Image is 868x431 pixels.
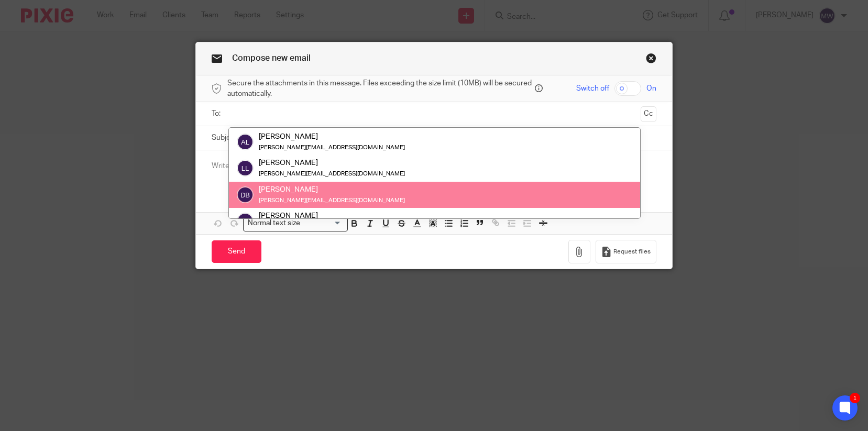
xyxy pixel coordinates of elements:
button: Cc [641,106,656,122]
img: svg%3E [237,160,254,177]
div: 1 [850,393,860,403]
span: Normal text size [246,218,303,229]
a: Close this dialog window [646,53,656,67]
small: [PERSON_NAME][EMAIL_ADDRESS][DOMAIN_NAME] [259,171,405,177]
span: Secure the attachments in this message. Files exceeding the size limit (10MB) will be secured aut... [227,78,532,100]
div: [PERSON_NAME] [259,211,405,221]
input: Search for option [304,218,342,229]
img: svg%3E [237,134,254,150]
input: Send [212,240,261,263]
div: [PERSON_NAME] [259,184,405,195]
small: [PERSON_NAME][EMAIL_ADDRESS][DOMAIN_NAME] [259,197,405,203]
img: svg%3E [237,213,254,229]
button: Request files [596,240,656,263]
div: Search for option [243,215,348,231]
span: Compose new email [232,54,311,62]
div: [PERSON_NAME] [259,158,405,169]
label: To: [212,108,223,119]
img: svg%3E [237,186,254,203]
span: Switch off [576,83,609,94]
small: [PERSON_NAME][EMAIL_ADDRESS][DOMAIN_NAME] [259,145,405,150]
span: On [646,83,656,94]
span: Request files [613,248,651,256]
div: [PERSON_NAME] [259,131,405,142]
label: Subject: [212,132,239,143]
